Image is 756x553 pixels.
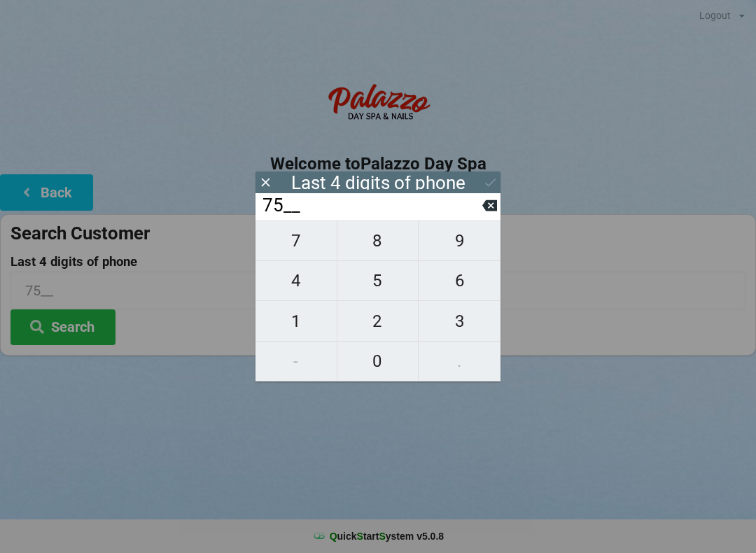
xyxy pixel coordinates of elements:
[419,226,500,255] span: 9
[337,301,419,341] button: 2
[255,301,337,341] button: 1
[419,301,500,341] button: 3
[337,261,419,301] button: 5
[337,307,419,336] span: 2
[255,266,337,295] span: 4
[419,266,500,295] span: 6
[419,261,500,301] button: 6
[337,220,419,261] button: 8
[419,220,500,261] button: 9
[337,266,419,295] span: 5
[337,342,419,381] button: 0
[255,220,337,261] button: 7
[255,226,337,255] span: 7
[419,307,500,336] span: 3
[337,226,419,255] span: 8
[255,307,337,336] span: 1
[337,346,419,376] span: 0
[255,261,337,301] button: 4
[291,176,465,190] div: Last 4 digits of phone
